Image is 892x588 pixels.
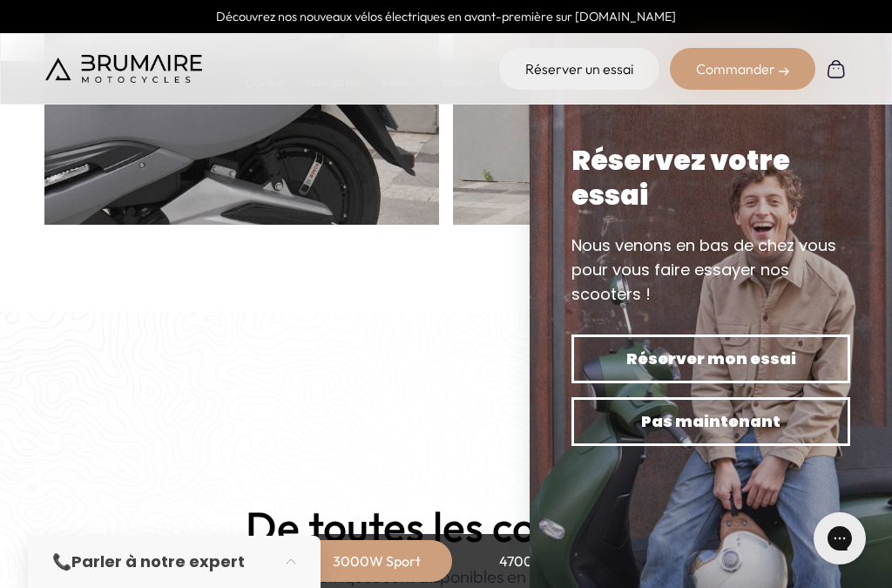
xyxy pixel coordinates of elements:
[45,55,202,83] img: Brumaire Motocycles
[453,540,592,582] div: 4700W
[307,540,446,582] div: 3000W Sport
[499,48,659,90] a: Réserver un essai
[779,66,789,77] img: right-arrow-2.png
[805,506,875,571] iframe: Gorgias live chat messenger
[246,504,646,550] h2: De toutes les couleurs
[670,48,815,90] div: Commander
[826,58,847,79] img: Panier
